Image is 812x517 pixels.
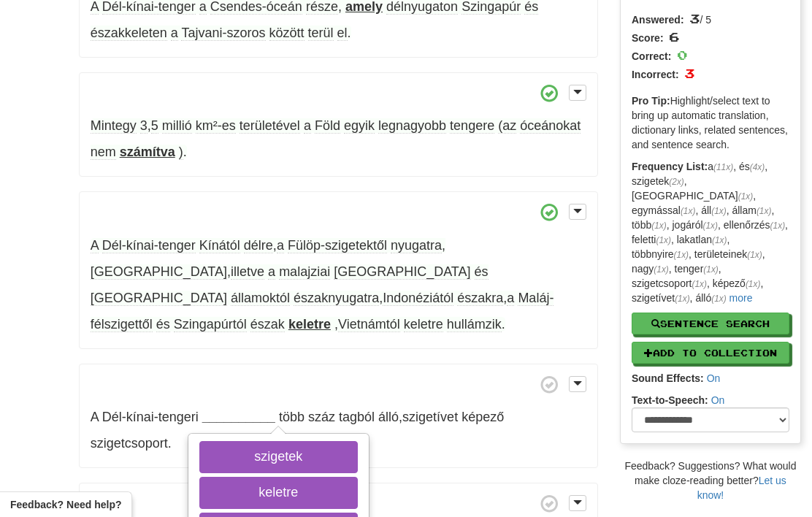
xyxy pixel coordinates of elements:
[692,279,706,289] em: (1x)
[288,317,331,332] strong: keletre
[747,250,762,260] em: (1x)
[102,238,196,253] span: Dél-kínai-tenger
[498,118,516,134] span: (az
[746,279,760,289] em: (1x)
[450,118,494,134] span: tengere
[199,441,358,473] button: szigetek
[91,291,554,332] span: Maláj-félszigettől
[199,238,240,253] span: Kínától
[651,221,666,231] em: (1x)
[404,317,443,332] span: keletre
[620,459,801,502] div: Feedback? Suggestions? What would make cloze-reading better?
[632,159,789,305] p: a , és , szigetek , [GEOGRAPHIC_DATA] , egymással , áll , állam , több , jogáról , ellenőrzés , f...
[632,95,670,107] strong: Pro Tip:
[334,264,470,280] span: [GEOGRAPHIC_DATA]
[770,221,785,231] em: (1x)
[711,206,726,216] em: (1x)
[337,26,348,41] span: el
[711,294,726,304] em: (1x)
[457,291,503,306] span: északra
[308,410,335,424] span: száz
[689,10,700,26] span: 3
[120,145,175,159] strong: számítva
[632,50,671,62] strong: Correct:
[632,14,684,26] strong: Answered:
[315,118,340,134] span: Föld
[196,118,236,134] span: km²-es
[475,264,489,280] span: és
[654,264,668,275] em: (1x)
[279,410,304,424] span: több
[378,118,446,134] span: legnagyobb
[91,410,99,424] span: A
[656,235,670,245] em: (1x)
[179,145,187,160] span: .
[199,477,358,509] button: keletre
[738,191,753,202] em: (1x)
[711,394,725,406] a: On
[338,317,400,332] span: Vietnámtól
[244,238,273,253] span: délre
[174,317,247,332] span: Szingapúrtól
[151,118,158,134] span: 5
[91,238,554,332] span: , , , , ,
[10,497,121,512] span: Open feedback widget
[250,317,285,332] span: észak
[202,410,275,424] strong: __________
[339,410,375,424] span: tagból
[269,26,304,41] span: között
[632,9,789,28] div: / 5
[91,238,99,253] span: A
[750,162,765,172] em: (4x)
[520,118,581,134] span: óceánokat
[447,317,502,332] span: hullámzik
[632,313,789,334] button: Sentence Search
[91,410,505,451] span: , .
[179,145,183,160] span: )
[171,26,178,41] span: a
[231,291,290,306] span: államoktól
[344,118,375,134] span: egyik
[378,410,399,424] span: álló
[277,238,284,253] span: a
[334,317,505,332] span: , .
[91,264,227,280] span: [GEOGRAPHIC_DATA]
[91,26,167,41] span: északkeleten
[675,294,689,304] em: (1x)
[304,118,311,134] span: a
[757,206,771,216] em: (1x)
[677,47,687,63] span: 0
[632,372,704,384] strong: Sound Effects:
[507,291,514,306] span: a
[91,145,116,160] span: nem
[294,291,379,306] span: északnyugatra
[308,26,334,41] span: terül
[632,93,789,152] p: Highlight/select text to bring up automatic translation, dictionary links, related sentences, and...
[632,161,708,172] strong: Frequency List:
[268,264,275,280] span: a
[279,264,330,280] span: malajziai
[91,118,581,160] span: ,
[674,250,689,260] em: (1x)
[240,118,300,134] span: területével
[712,235,727,245] em: (1x)
[632,32,664,44] strong: Score:
[669,177,683,187] em: (2x)
[632,69,679,80] strong: Incorrect:
[181,26,265,41] span: Tajvani-szoros
[91,436,168,451] span: szigetcsoport
[91,291,227,306] span: [GEOGRAPHIC_DATA]
[461,410,504,424] span: képező
[713,162,733,172] em: (11x)
[102,410,199,424] span: Dél-kínai-tengeri
[681,206,695,216] em: (1x)
[288,238,387,253] span: Fülöp-szigetektől
[383,291,453,306] span: Indonéziától
[703,264,718,275] em: (1x)
[669,28,679,45] span: 6
[162,118,192,134] span: millió
[402,410,458,424] span: szigetívet
[707,372,721,384] a: On
[632,342,789,364] button: Add to Collection
[231,264,264,280] span: illetve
